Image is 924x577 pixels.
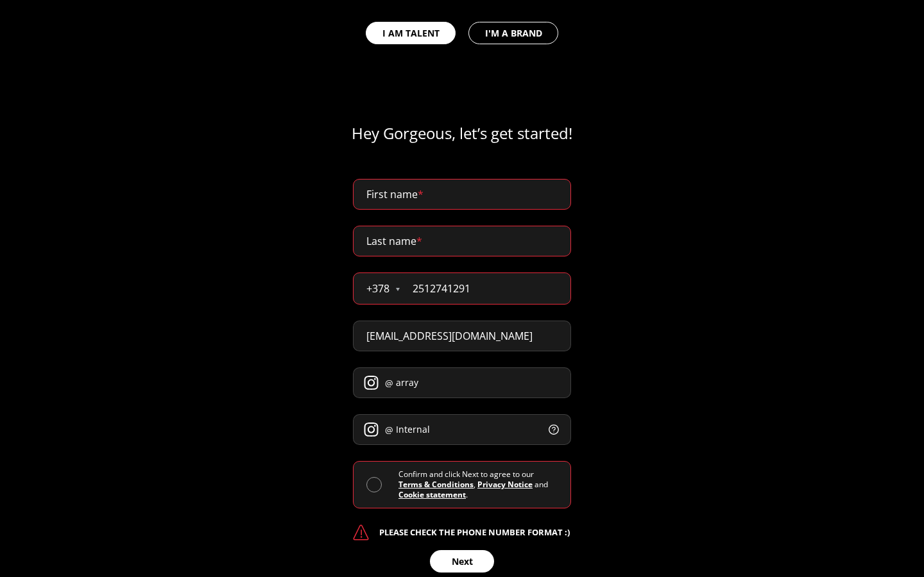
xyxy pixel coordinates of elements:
[430,550,494,573] button: Next
[398,469,558,500] div: Confirm and click Next to agree to our , and .
[385,423,393,437] span: @
[379,526,570,539] p: Please check the phone number format :)
[477,479,533,490] a: Privacy Notice
[398,489,466,500] a: Cookie statement
[366,22,456,44] button: I AM TALENT
[400,273,570,304] input: Phone
[398,479,474,490] a: Terms & Conditions
[468,22,558,44] button: I'M A BRAND
[385,376,393,390] span: @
